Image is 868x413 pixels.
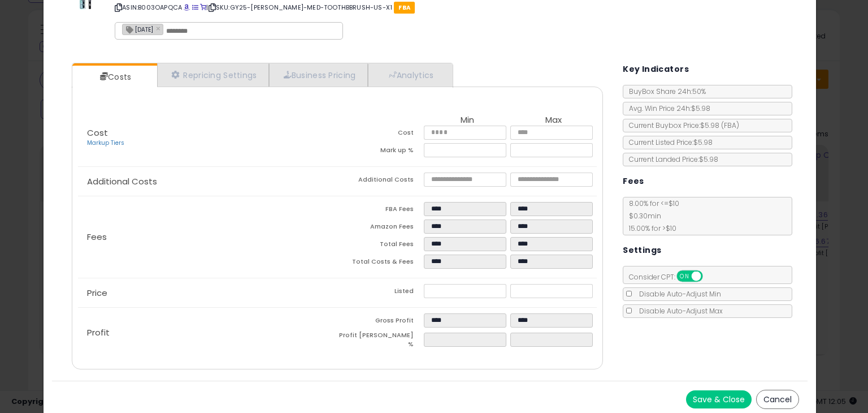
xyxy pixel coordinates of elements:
[623,272,718,282] span: Consider CPT:
[623,104,710,113] span: Avg. Win Price 24h: $5.98
[623,223,676,233] span: 15.00 % for > $10
[269,63,368,87] a: Business Pricing
[623,211,661,221] span: $0.30 min
[78,289,337,298] p: Price
[510,115,597,126] th: Max
[200,3,206,12] a: Your listing only
[337,331,424,352] td: Profit [PERSON_NAME] %
[123,24,153,34] span: [DATE]
[623,62,689,76] h5: Key Indicators
[337,220,424,237] td: Amazon Fees
[337,237,424,255] td: Total Fees
[633,306,723,316] span: Disable Auto-Adjust Max
[78,328,337,337] p: Profit
[700,121,739,130] span: $5.98
[678,272,692,281] span: ON
[184,3,190,12] a: BuyBox page
[72,66,156,88] a: Costs
[368,63,452,87] a: Analytics
[623,199,679,233] span: 8.00 % for <= $10
[623,174,644,188] h5: Fees
[192,3,198,12] a: All offer listings
[686,390,752,408] button: Save & Close
[424,115,510,126] th: Min
[337,143,424,161] td: Mark up %
[756,390,799,409] button: Cancel
[337,126,424,143] td: Cost
[394,2,415,14] span: FBA
[337,202,424,220] td: FBA Fees
[633,289,721,299] span: Disable Auto-Adjust Min
[721,121,739,130] span: ( FBA )
[337,284,424,302] td: Listed
[157,63,269,87] a: Repricing Settings
[337,255,424,272] td: Total Costs & Fees
[623,154,718,164] span: Current Landed Price: $5.98
[623,121,739,130] span: Current Buybox Price:
[78,233,337,242] p: Fees
[623,137,713,147] span: Current Listed Price: $5.98
[701,272,719,281] span: OFF
[623,243,661,257] h5: Settings
[337,313,424,331] td: Gross Profit
[78,128,337,148] p: Cost
[78,177,337,186] p: Additional Costs
[156,23,163,33] a: ×
[87,139,124,147] a: Markup Tiers
[623,87,706,96] span: BuyBox Share 24h: 50%
[337,173,424,190] td: Additional Costs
